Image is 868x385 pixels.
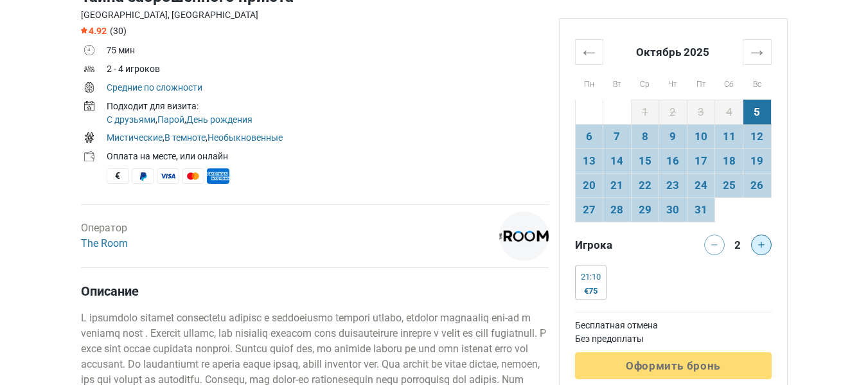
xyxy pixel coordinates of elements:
td: 22 [631,173,659,197]
td: Без предоплаты [575,332,772,346]
img: Star [81,27,87,33]
td: 10 [687,124,715,148]
th: ← [575,39,603,64]
div: [GEOGRAPHIC_DATA], [GEOGRAPHIC_DATA] [81,8,549,22]
a: Парой [157,114,184,125]
th: Вс [743,64,771,100]
td: 2 [659,100,687,124]
span: Наличные [107,168,129,184]
h4: Описание [81,283,549,299]
div: Оплата на месте, или онлайн [107,150,549,163]
td: 6 [575,124,603,148]
td: 28 [603,197,632,222]
td: 12 [743,124,771,148]
img: 1c9ac0159c94d8d0l.png [499,211,549,261]
span: MasterCard [182,168,204,184]
td: , , [107,98,549,130]
a: День рождения [186,114,252,125]
td: 31 [687,197,715,222]
td: 25 [715,173,743,197]
a: The Room [81,237,128,249]
td: 29 [631,197,659,222]
span: American Express [207,168,229,184]
div: Игрока [570,235,673,255]
div: 21:10 [581,272,601,282]
td: 7 [603,124,632,148]
th: Пт [687,64,715,100]
td: 27 [575,197,603,222]
td: 14 [603,148,632,173]
td: 3 [687,100,715,124]
div: €75 [581,286,601,296]
td: 24 [687,173,715,197]
span: 4.92 [81,26,107,36]
span: (30) [110,26,127,36]
td: 1 [631,100,659,124]
td: 17 [687,148,715,173]
td: 9 [659,124,687,148]
td: 75 мин [107,42,549,61]
td: 19 [743,148,771,173]
div: Подходит для визита: [107,100,549,113]
td: 23 [659,173,687,197]
td: 26 [743,173,771,197]
td: 30 [659,197,687,222]
td: Бесплатная отмена [575,319,772,332]
td: 2 - 4 игроков [107,61,549,80]
a: Мистические [107,132,163,143]
td: 21 [603,173,632,197]
th: Сб [715,64,743,100]
td: 5 [743,100,771,124]
a: В темноте [164,132,206,143]
a: Средние по сложности [107,82,202,93]
td: 11 [715,124,743,148]
span: PayPal [132,168,154,184]
th: → [743,39,771,64]
td: , , [107,130,549,148]
a: Необыкновенные [208,132,283,143]
th: Ср [631,64,659,100]
th: Вт [603,64,632,100]
div: 2 [730,235,745,253]
span: Visa [157,168,179,184]
th: Чт [659,64,687,100]
td: 20 [575,173,603,197]
td: 15 [631,148,659,173]
div: Оператор [81,220,128,251]
td: 18 [715,148,743,173]
th: Пн [575,64,603,100]
td: 8 [631,124,659,148]
a: С друзьями [107,114,155,125]
td: 13 [575,148,603,173]
th: Октябрь 2025 [603,39,743,64]
td: 16 [659,148,687,173]
td: 4 [715,100,743,124]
